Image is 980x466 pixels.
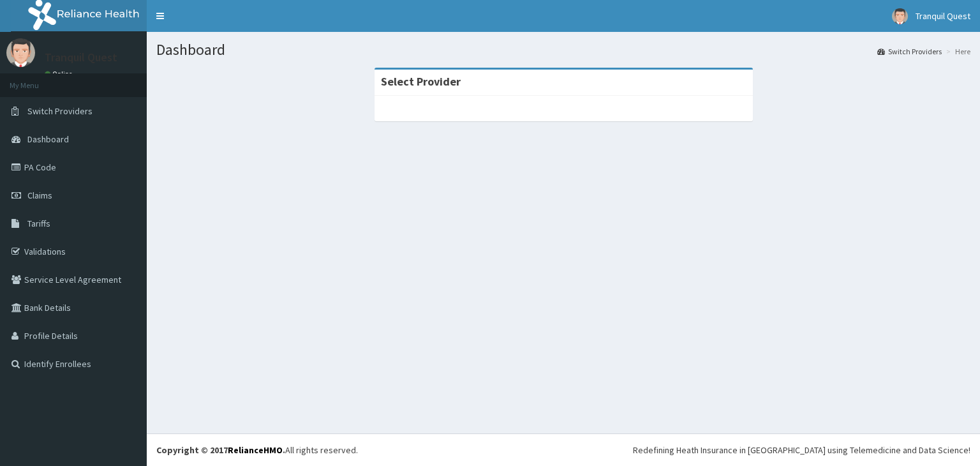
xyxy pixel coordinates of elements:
a: RelianceHMO [228,444,283,456]
img: User Image [6,38,35,67]
span: Dashboard [27,133,69,145]
div: Redefining Heath Insurance in [GEOGRAPHIC_DATA] using Telemedicine and Data Science! [633,444,970,456]
img: User Image [892,8,908,24]
span: Switch Providers [27,105,93,117]
a: Online [45,70,75,79]
span: Claims [27,190,52,201]
strong: Copyright © 2017 . [156,444,285,456]
span: Tariffs [27,218,50,229]
span: Tranquil Quest [916,10,970,22]
a: Switch Providers [877,46,942,57]
footer: All rights reserved. [147,433,980,466]
h1: Dashboard [156,41,970,58]
strong: Select Provider [381,74,461,89]
li: Here [943,46,970,57]
p: Tranquil Quest [45,52,117,63]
